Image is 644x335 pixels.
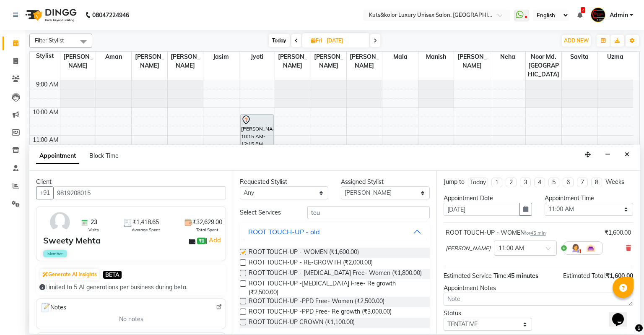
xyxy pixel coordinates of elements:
[208,235,222,245] a: Add
[597,52,633,62] span: Uzma
[36,178,226,186] div: Client
[591,8,605,22] img: Admin
[562,35,591,47] button: ADD NEW
[60,52,96,71] span: [PERSON_NAME]
[508,272,538,280] span: 45 minutes
[307,206,430,219] input: Search by service name
[249,248,359,258] span: ROOT TOUCH-UP - WOMEN (₹1,600.00)
[53,186,226,199] input: Search by Name/Mobile/Email/Code
[35,37,64,44] span: Filter Stylist
[203,52,239,62] span: Jasim
[21,3,79,27] img: logo
[240,178,328,186] div: Requested Stylist
[347,52,382,71] span: [PERSON_NAME]
[96,52,131,62] span: Aman
[609,301,636,327] iframe: chat widget
[530,230,546,236] span: 45 min
[241,115,273,168] div: [PERSON_NAME], 10:15 AM-12:15 PM, Texture Treatment - Tanino Botox/Botoliss upto Shoulder
[34,80,60,89] div: 9:00 AM
[526,52,561,80] span: Noor Md. [GEOGRAPHIC_DATA]
[581,7,585,13] span: 2
[520,178,531,187] li: 3
[249,269,422,279] span: ROOT TOUCH-UP - [MEDICAL_DATA] Free- Women (₹1,800.00)
[418,52,454,62] span: Manish
[36,149,79,164] span: Appointment
[249,318,355,328] span: ROOT TOUCH-UP CROWN (₹1,100.00)
[548,178,559,187] li: 5
[324,34,366,47] input: 2025-09-05
[40,269,99,280] button: Generate AI Insights
[275,52,310,71] span: [PERSON_NAME]
[132,218,159,227] span: ₹1,418.65
[40,302,66,313] span: Notes
[605,228,631,237] div: ₹1,600.00
[239,52,275,62] span: Jyoti
[444,178,465,186] div: Jump to
[382,52,418,62] span: Mala
[610,11,628,20] span: Admin
[36,186,54,199] button: +91
[132,227,160,233] span: Average Spent
[341,178,429,186] div: Assigned Stylist
[48,210,72,234] img: avatar
[43,234,101,247] div: Sweety Mehta
[88,227,99,233] span: Visits
[446,244,491,253] span: [PERSON_NAME]
[132,52,167,71] span: [PERSON_NAME]
[606,272,633,280] span: ₹1,600.00
[490,52,525,62] span: Neha
[311,52,346,71] span: [PERSON_NAME]
[577,11,582,19] a: 2
[444,194,532,203] div: Appointment Date
[444,272,508,280] span: Estimated Service Time:
[269,34,290,47] span: Today
[309,37,324,44] span: Fri
[545,194,633,203] div: Appointment Time
[444,203,520,216] input: yyyy-mm-dd
[249,307,392,318] span: ROOT TOUCH-UP -PPD Free- Re growth (₹3,000.00)
[197,238,206,244] span: ₹0
[92,3,129,27] b: 08047224946
[243,224,426,239] button: ROOT TOUCH-UP - old
[491,178,502,187] li: 1
[571,243,581,253] img: Hairdresser.png
[564,37,589,44] span: ADD NEW
[534,178,545,187] li: 4
[91,218,97,227] span: 23
[119,315,143,324] span: No notes
[248,227,320,237] div: ROOT TOUCH-UP - old
[562,52,597,62] span: Savita
[30,52,60,60] div: Stylist
[206,235,222,245] span: |
[586,243,596,253] img: Interior.png
[444,309,532,318] div: Status
[470,178,486,187] div: Today
[591,178,602,187] li: 8
[605,178,624,186] div: Weeks
[446,228,546,237] div: ROOT TOUCH-UP - WOMEN
[621,148,633,161] button: Close
[563,272,606,280] span: Estimated Total:
[525,230,546,236] small: for
[563,178,574,187] li: 6
[249,297,384,307] span: ROOT TOUCH-UP -PPD Free- Women (₹2,500.00)
[249,258,373,269] span: ROOT TOUCH-UP - RE-GROWTH (₹2,000.00)
[506,178,517,187] li: 2
[192,218,222,227] span: ₹32,629.00
[103,271,122,279] span: BETA
[577,178,588,187] li: 7
[89,152,119,160] span: Block Time
[31,108,60,117] div: 10:00 AM
[444,284,633,293] div: Appointment Notes
[196,227,218,233] span: Total Spent
[39,283,223,292] div: Limited to 5 AI generations per business during beta.
[454,52,489,71] span: [PERSON_NAME]
[31,136,60,144] div: 11:00 AM
[168,52,203,71] span: [PERSON_NAME]
[249,279,423,297] span: ROOT TOUCH-UP -[MEDICAL_DATA] Free- Re growth (₹2,500.00)
[43,250,67,257] span: Member
[234,208,301,217] div: Select Services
